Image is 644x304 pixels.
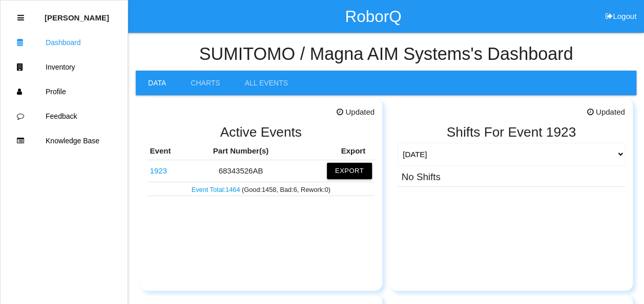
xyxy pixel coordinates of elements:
[45,6,109,22] p: Guillermo Unda
[1,30,128,55] a: Dashboard
[191,160,291,182] td: 68343526AB
[191,143,291,160] th: Part Number(s)
[192,186,242,193] a: Event Total:1464
[148,143,191,160] th: Event
[337,106,375,118] span: Updated
[150,183,372,194] p: (Good: 1458 , Bad: 6 , Rework: 0 )
[148,125,375,140] h2: Active Events
[17,6,24,30] div: Close
[150,166,167,175] a: 1923
[327,163,372,179] button: Export
[1,79,128,104] a: Profile
[1,104,128,128] a: Feedback
[136,71,178,95] a: Data
[1,55,128,79] a: Inventory
[398,125,625,140] h2: Shifts For Event 1923
[587,106,625,118] span: Updated
[233,71,300,95] a: All Events
[1,128,128,153] a: Knowledge Base
[136,45,636,64] h4: SUMITOMO / Magna AIM Systems 's Dashboard
[178,71,232,95] a: Charts
[148,160,191,182] td: 68343526AB
[402,170,441,183] h3: No Shifts
[291,143,375,160] th: Export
